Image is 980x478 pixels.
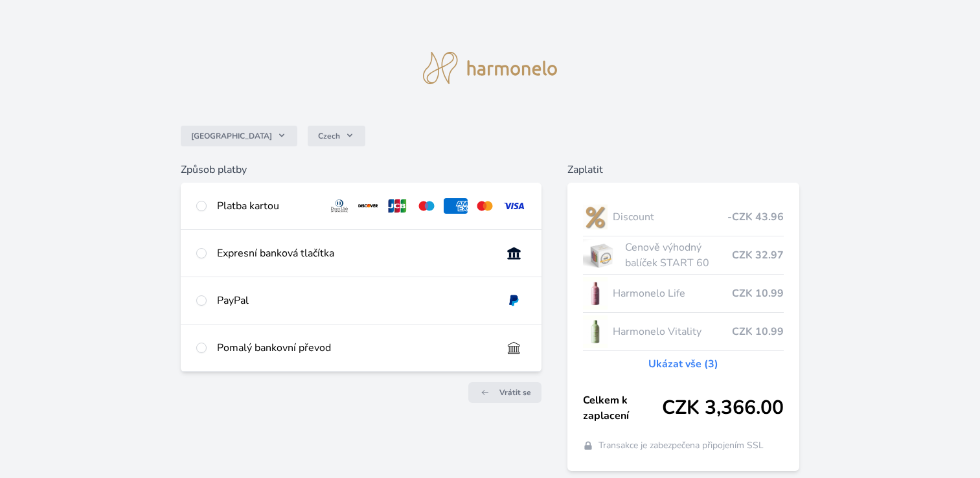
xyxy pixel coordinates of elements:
[662,396,784,420] span: CZK 3,366.00
[613,324,732,339] span: Harmonelo Vitality
[308,126,365,146] button: Czech
[613,286,732,301] span: Harmonelo Life
[613,209,727,225] span: Discount
[732,324,784,339] span: CZK 10.99
[727,209,784,225] span: -CZK 43.96
[502,293,526,308] img: paypal.svg
[181,162,541,177] h6: Způsob platby
[583,201,608,233] img: discount-lo.png
[217,293,492,308] div: PayPal
[583,239,620,271] img: start.jpg
[356,198,380,214] img: discover.svg
[423,52,558,84] img: logo.svg
[625,240,732,271] span: Cenově výhodný balíček START 60
[191,131,272,141] span: [GEOGRAPHIC_DATA]
[502,340,526,356] img: bankTransfer_IBAN.svg
[502,198,526,214] img: visa.svg
[583,315,608,348] img: CLEAN_VITALITY_se_stinem_x-lo.jpg
[732,286,784,301] span: CZK 10.99
[415,198,439,214] img: maestro.svg
[468,382,541,403] a: Vrátit se
[444,198,468,214] img: amex.svg
[583,277,608,310] img: CLEAN_LIFE_se_stinem_x-lo.jpg
[732,247,784,263] span: CZK 32.97
[318,131,340,141] span: Czech
[648,356,718,372] a: Ukázat vše (3)
[181,126,297,146] button: [GEOGRAPHIC_DATA]
[217,340,492,356] div: Pomalý bankovní převod
[217,245,492,261] div: Expresní banková tlačítka
[217,198,317,214] div: Platba kartou
[499,387,531,398] span: Vrátit se
[328,198,352,214] img: diners.svg
[502,245,526,261] img: onlineBanking_CZ.svg
[583,393,662,424] span: Celkem k zaplacení
[473,198,497,214] img: mc.svg
[598,439,764,452] span: Transakce je zabezpečena připojením SSL
[567,162,799,177] h6: Zaplatit
[385,198,409,214] img: jcb.svg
